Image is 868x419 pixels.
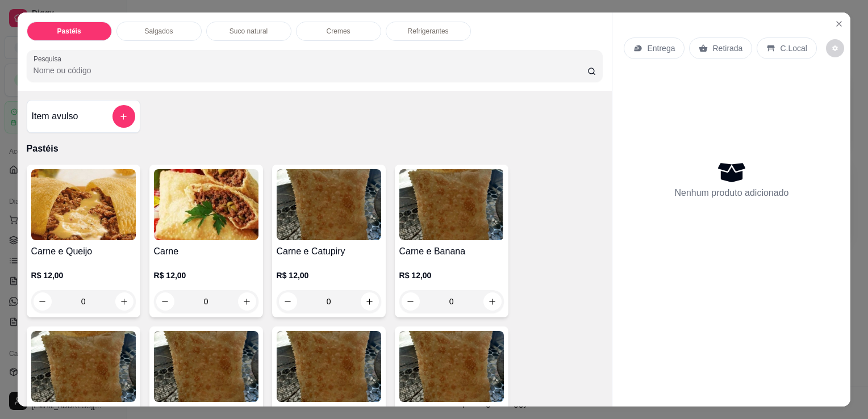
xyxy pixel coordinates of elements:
[145,27,173,36] p: Salgados
[277,245,381,258] h4: Carne e Catupiry
[34,54,65,64] label: Pesquisa
[27,142,603,156] p: Pastéis
[674,186,788,200] p: Nenhum produto adicionado
[31,169,136,240] img: product-image
[154,270,258,281] p: R$ 12,00
[826,39,844,57] button: decrease-product-quantity
[712,43,742,54] p: Retirada
[31,245,136,258] h4: Carne e Queijo
[399,331,504,402] img: product-image
[277,331,381,402] img: product-image
[112,105,135,128] button: add-separate-item
[830,15,848,33] button: Close
[780,43,807,54] p: C.Local
[277,169,381,240] img: product-image
[34,65,587,76] input: Pesquisa
[647,43,675,54] p: Entrega
[31,331,136,402] img: product-image
[154,169,258,240] img: product-image
[31,270,136,281] p: R$ 12,00
[229,27,268,36] p: Suco natural
[399,245,504,258] h4: Carne e Banana
[32,110,78,123] h4: Item avulso
[154,331,258,402] img: product-image
[277,270,381,281] p: R$ 12,00
[408,27,449,36] p: Refrigerantes
[57,27,81,36] p: Pastéis
[399,169,504,240] img: product-image
[399,270,504,281] p: R$ 12,00
[327,27,350,36] p: Cremes
[154,245,258,258] h4: Carne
